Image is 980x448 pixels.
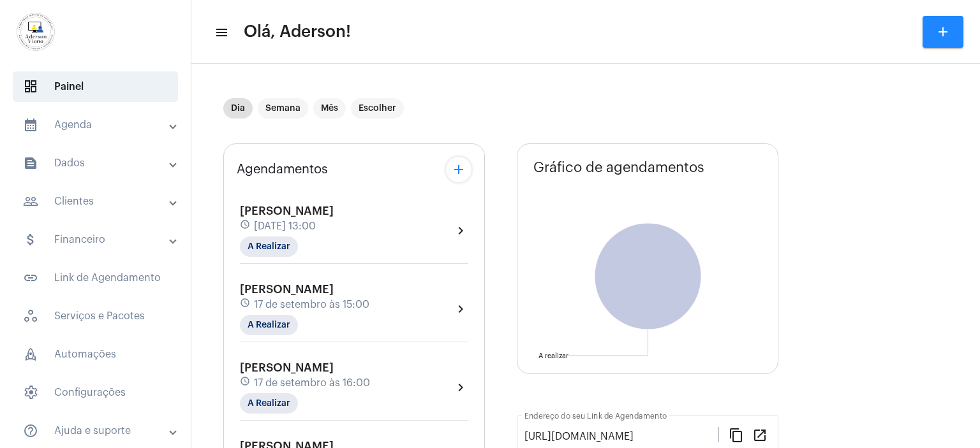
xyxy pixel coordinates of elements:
mat-icon: sidenav icon [23,155,38,171]
mat-icon: add [451,162,466,177]
mat-expansion-panel-header: sidenav iconClientes [8,186,191,217]
mat-icon: chevron_right [453,380,468,395]
span: Configurações [13,377,178,408]
mat-icon: add [935,24,951,40]
mat-chip: A Realizar [240,315,298,335]
span: sidenav icon [23,347,38,362]
span: [PERSON_NAME] [240,205,334,217]
span: [DATE] 13:00 [254,220,316,232]
mat-icon: sidenav icon [214,25,227,40]
mat-panel-title: Financeiro [23,232,170,247]
mat-panel-title: Agenda [23,117,170,133]
mat-panel-title: Ajuda e suporte [23,423,170,438]
span: Serviços e Pacotes [13,301,178,331]
span: Automações [13,339,178,370]
mat-icon: schedule [240,376,251,390]
span: sidenav icon [23,308,38,324]
mat-icon: schedule [240,298,251,312]
mat-icon: sidenav icon [23,270,38,285]
mat-icon: content_copy [729,427,744,442]
mat-chip: Escolher [351,98,404,119]
span: sidenav icon [23,385,38,400]
mat-panel-title: Clientes [23,194,170,209]
text: A realizar [538,352,568,359]
mat-icon: sidenav icon [23,232,38,247]
img: d7e3195d-0907-1efa-a796-b593d293ae59.png [10,6,61,57]
input: Link [524,431,718,442]
span: 17 de setembro às 16:00 [254,377,370,389]
mat-icon: chevron_right [453,301,468,317]
mat-icon: schedule [240,219,251,233]
mat-expansion-panel-header: sidenav iconFinanceiro [8,224,191,255]
mat-icon: open_in_new [752,427,768,442]
mat-chip: Mês [313,98,346,119]
mat-chip: Semana [258,98,308,119]
mat-expansion-panel-header: sidenav iconAjuda e suporte [8,415,191,446]
span: sidenav icon [23,79,38,94]
mat-chip: Dia [223,98,253,119]
span: [PERSON_NAME] [240,284,334,295]
mat-icon: sidenav icon [23,117,38,133]
mat-icon: sidenav icon [23,194,38,209]
span: 17 de setembro às 15:00 [254,299,369,310]
span: Gráfico de agendamentos [533,160,704,175]
span: Link de Agendamento [13,263,178,293]
mat-expansion-panel-header: sidenav iconDados [8,148,191,178]
mat-icon: sidenav icon [23,423,38,438]
mat-chip: A Realizar [240,393,298,414]
mat-chip: A Realizar [240,236,298,257]
mat-icon: chevron_right [453,223,468,238]
span: Olá, Aderson! [244,22,351,42]
mat-panel-title: Dados [23,155,170,171]
span: Agendamentos [237,163,328,177]
span: Painel [13,71,178,102]
span: [PERSON_NAME] [240,362,334,373]
mat-expansion-panel-header: sidenav iconAgenda [8,110,191,140]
